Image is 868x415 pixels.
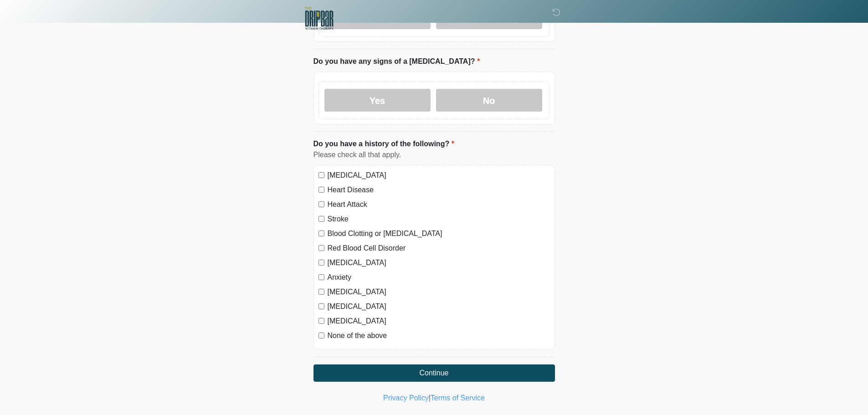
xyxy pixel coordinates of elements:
[313,56,480,67] label: Do you have any signs of a [MEDICAL_DATA]?
[328,316,550,327] label: [MEDICAL_DATA]
[318,216,324,222] input: Stroke
[313,364,555,382] button: Continue
[318,245,324,251] input: Red Blood Cell Disorder
[436,89,542,112] label: No
[328,330,550,341] label: None of the above
[431,394,485,402] a: Terms of Service
[318,318,324,324] input: [MEDICAL_DATA]
[328,243,550,254] label: Red Blood Cell Disorder
[318,201,324,207] input: Heart Attack
[328,199,550,210] label: Heart Attack
[324,89,431,112] label: Yes
[328,272,550,283] label: Anxiety
[318,231,324,236] input: Blood Clotting or [MEDICAL_DATA]
[429,394,431,402] a: |
[328,170,550,181] label: [MEDICAL_DATA]
[318,172,324,178] input: [MEDICAL_DATA]
[318,333,324,338] input: None of the above
[304,7,334,30] img: The DRIPBaR - Edwardsville Glen Carbon Logo
[318,274,324,280] input: Anxiety
[328,257,550,268] label: [MEDICAL_DATA]
[328,287,550,297] label: [MEDICAL_DATA]
[328,214,550,225] label: Stroke
[328,301,550,312] label: [MEDICAL_DATA]
[328,184,550,195] label: Heart Disease
[313,138,454,149] label: Do you have a history of the following?
[318,260,324,266] input: [MEDICAL_DATA]
[318,303,324,309] input: [MEDICAL_DATA]
[313,149,555,160] div: Please check all that apply.
[328,228,550,239] label: Blood Clotting or [MEDICAL_DATA]
[318,187,324,193] input: Heart Disease
[383,394,429,402] a: Privacy Policy
[318,289,324,295] input: [MEDICAL_DATA]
